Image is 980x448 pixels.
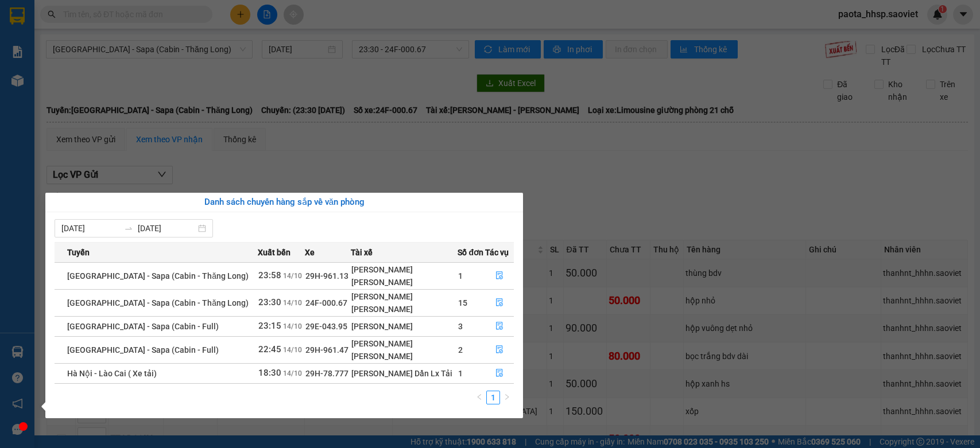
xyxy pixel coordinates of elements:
span: Xuất bến [258,246,290,259]
span: [GEOGRAPHIC_DATA] - Sapa (Cabin - Thăng Long) [67,271,249,281]
span: 14/10 [283,322,302,330]
div: [PERSON_NAME] [351,276,457,289]
span: 2 [458,345,463,354]
span: 14/10 [283,369,302,377]
span: 14/10 [283,272,302,280]
span: [GEOGRAPHIC_DATA] - Sapa (Cabin - Full) [67,345,219,354]
span: 18:30 [258,368,281,378]
span: 15 [458,298,467,307]
span: Xe [305,246,315,259]
span: file-done [495,322,503,331]
span: [GEOGRAPHIC_DATA] - Sapa (Cabin - Thăng Long) [67,298,249,307]
span: Số đơn [458,246,483,259]
a: 1 [487,391,499,404]
span: Tuyến [67,246,90,259]
span: 23:30 [258,297,281,307]
span: Hà Nội - Lào Cai ( Xe tải) [67,369,157,378]
span: 3 [458,322,463,331]
span: 23:15 [258,321,281,331]
span: to [124,224,133,233]
button: file-done [486,364,513,383]
div: [PERSON_NAME] [351,290,457,303]
button: file-done [486,294,513,312]
button: left [472,391,486,404]
li: Previous Page [472,391,486,404]
span: 22:45 [258,344,281,354]
span: file-done [495,345,503,354]
span: left [476,394,483,400]
span: 1 [458,369,463,378]
span: file-done [495,369,503,378]
button: file-done [486,267,513,285]
span: swap-right [124,224,133,233]
div: [PERSON_NAME] [351,263,457,276]
div: [PERSON_NAME] [351,337,457,350]
span: Tác vụ [485,246,509,259]
span: [GEOGRAPHIC_DATA] - Sapa (Cabin - Full) [67,322,219,331]
input: Từ ngày [61,222,119,235]
li: Next Page [500,391,514,404]
div: [PERSON_NAME] [351,350,457,363]
span: right [503,394,510,400]
span: 29E-043.95 [305,322,347,331]
div: [PERSON_NAME] [351,320,457,333]
div: Danh sách chuyến hàng sắp về văn phòng [55,196,514,209]
input: Đến ngày [138,222,196,235]
span: 29H-961.47 [305,345,348,354]
button: file-done [486,317,513,336]
div: [PERSON_NAME] [351,303,457,315]
li: 1 [486,391,500,404]
span: 23:58 [258,270,281,281]
button: file-done [486,341,513,359]
span: 29H-78.777 [305,369,348,378]
span: 29H-961.13 [305,271,348,281]
span: 24F-000.67 [305,298,347,307]
span: Tài xế [351,246,373,259]
span: 14/10 [283,346,302,354]
div: [PERSON_NAME] Dần Lx Tải [351,367,457,380]
span: file-done [495,298,503,307]
span: file-done [495,271,503,281]
button: right [500,391,514,404]
span: 14/10 [283,299,302,307]
span: 1 [458,271,463,281]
